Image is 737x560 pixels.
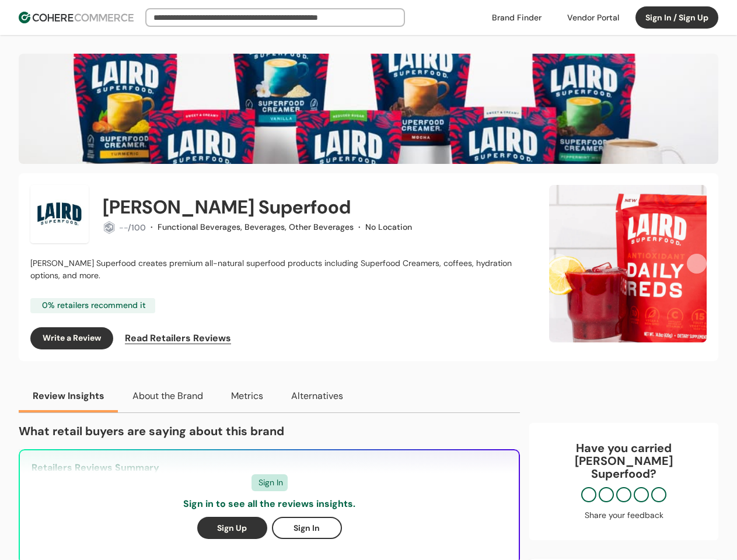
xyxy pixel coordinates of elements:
button: Alternatives [277,380,357,412]
p: What retail buyers are saying about this brand [19,422,520,440]
span: [PERSON_NAME] Superfood creates premium all-natural superfood products including Superfood Creame... [30,258,512,281]
span: Sign In [259,477,283,489]
button: About the Brand [118,380,217,412]
button: Sign Up [197,517,267,539]
div: 0 % retailers recommend it [30,298,155,313]
div: Carousel [549,185,707,342]
button: Previous Slide [549,254,569,274]
img: Brand cover image [19,54,718,164]
span: /100 [128,222,146,233]
div: No Location [365,221,412,233]
div: Have you carried [541,442,707,480]
img: Slide 0 [549,185,707,342]
span: Read Retailers Reviews [125,331,231,345]
img: Cohere Logo [19,12,134,23]
span: · [358,222,361,232]
img: Brand Photo [30,185,89,243]
div: Slide 1 [549,185,707,342]
h2: Laird Superfood [103,193,351,221]
button: Metrics [217,380,277,412]
span: · [151,222,153,232]
button: Next Slide [687,254,707,274]
button: Sign In [272,517,342,539]
div: Share your feedback [541,509,707,521]
p: [PERSON_NAME] Superfood ? [541,454,707,480]
span: -- [119,222,128,233]
a: Read Retailers Reviews [123,327,231,349]
span: Functional Beverages, Beverages, Other Beverages [158,222,354,232]
p: Sign in to see all the reviews insights. [183,497,355,511]
button: Review Insights [19,380,118,412]
button: Write a Review [30,327,113,349]
button: Sign In / Sign Up [635,6,718,29]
